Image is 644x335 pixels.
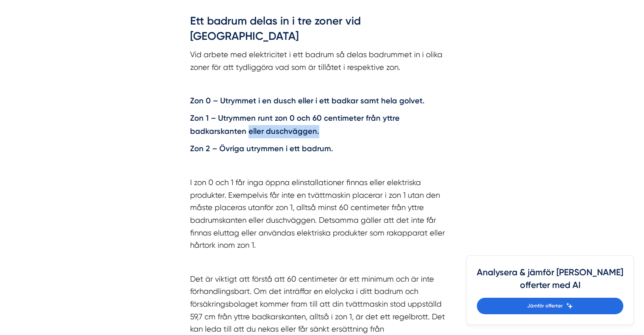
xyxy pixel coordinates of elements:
[527,302,563,310] span: Jämför offerter
[477,266,623,298] h4: Analysera & jämför [PERSON_NAME] offerter med AI
[190,96,425,105] strong: Zon 0 – Utrymmet i en dusch eller i ett badkar samt hela golvet.
[190,48,454,73] p: Vid arbete med elektricitet i ett badrum så delas badrummet in i olika zoner för att tydliggöra v...
[190,144,333,153] strong: Zon 2 – Övriga utrymmen i ett badrum.
[477,298,623,314] a: Jämför offerter
[190,176,454,252] p: I zon 0 och 1 får inga öppna elinstallationer finnas eller elektriska produkter. Exempelvis får i...
[190,14,454,48] h3: Ett badrum delas in i tre zoner vid [GEOGRAPHIC_DATA]
[190,114,400,136] strong: Zon 1 – Utrymmen runt zon 0 och 60 centimeter från yttre badkarskanten eller duschväggen.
